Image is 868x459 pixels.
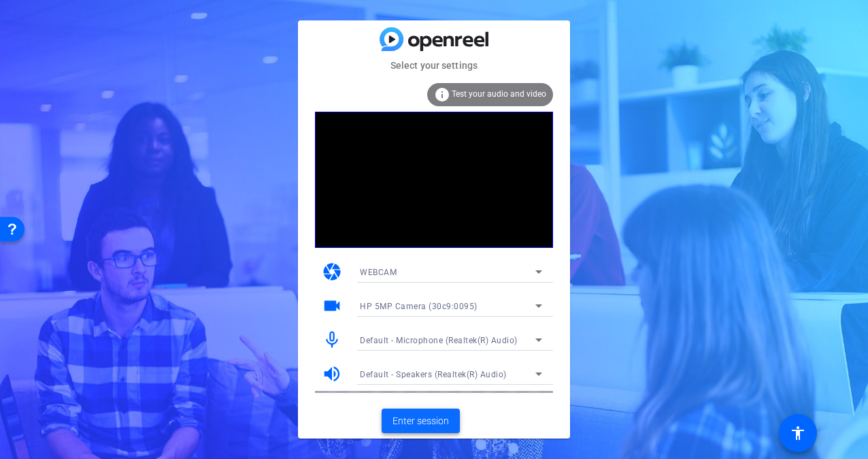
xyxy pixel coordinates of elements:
span: Test your audio and video [452,89,546,99]
span: Default - Microphone (Realtek(R) Audio) [360,336,518,345]
mat-icon: accessibility [790,425,806,441]
span: WEBCAM [360,268,397,277]
mat-icon: camera [322,262,342,282]
span: HP 5MP Camera (30c9:0095) [360,302,478,311]
span: Enter session [393,414,449,428]
mat-icon: volume_up [322,364,342,384]
mat-icon: info [434,86,450,103]
mat-card-subtitle: Select your settings [298,58,570,73]
span: Default - Speakers (Realtek(R) Audio) [360,370,507,379]
mat-icon: videocam [322,296,342,316]
img: blue-gradient.svg [380,27,488,51]
button: Enter session [382,409,460,433]
mat-icon: mic_none [322,330,342,350]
